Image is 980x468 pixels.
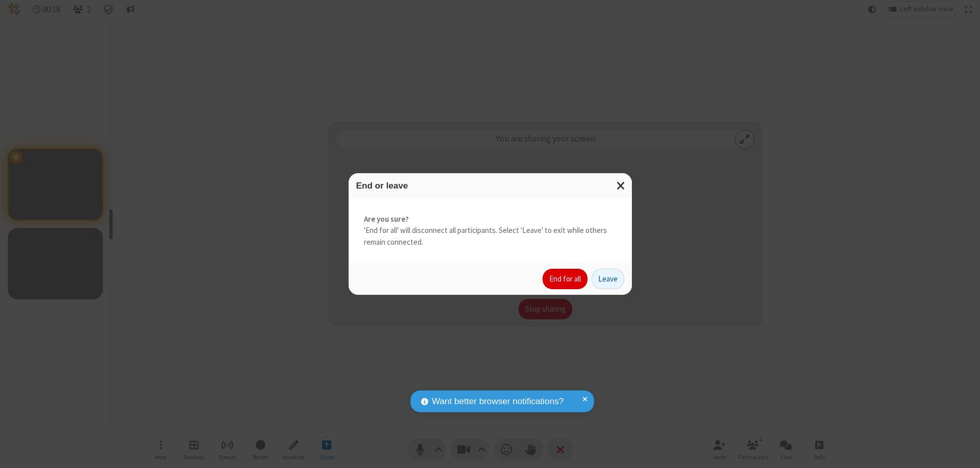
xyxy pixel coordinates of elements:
[610,173,632,198] button: Close modal
[592,269,624,289] button: Leave
[349,198,632,264] div: 'End for all' will disconnect all participants. Select 'Leave' to exit while others remain connec...
[356,181,624,191] h3: End or leave
[543,269,587,289] button: End for all
[432,395,563,408] span: Want better browser notifications?
[364,214,617,225] strong: Are you sure?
